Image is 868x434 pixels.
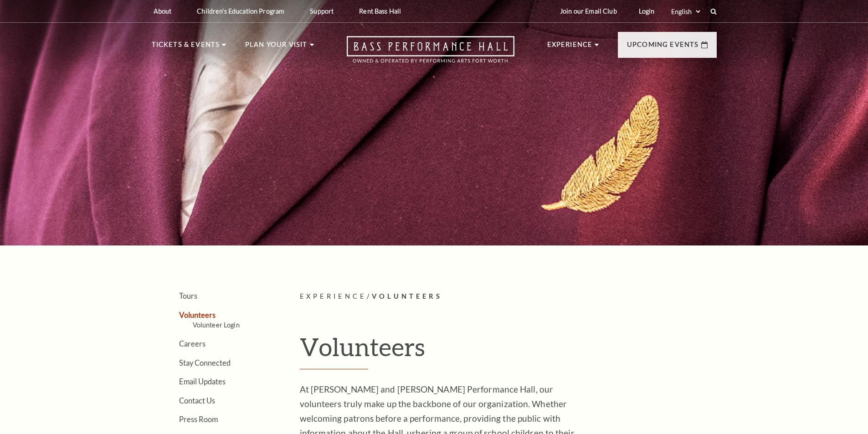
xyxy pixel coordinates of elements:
p: Tickets & Events [152,39,220,56]
p: Children's Education Program [197,7,284,15]
a: Stay Connected [179,358,231,367]
a: Email Updates [179,377,226,386]
p: Plan Your Visit [245,39,308,56]
p: Rent Bass Hall [359,7,401,15]
span: Volunteers [372,292,442,300]
a: Contact Us [179,396,215,405]
p: Upcoming Events [627,39,699,56]
p: Support [310,7,334,15]
a: Tours [179,291,197,300]
a: Volunteer Login [193,321,240,329]
p: Experience [547,39,593,56]
span: Experience [300,292,367,300]
h1: Volunteers [300,332,717,369]
select: Select: [669,7,702,16]
p: / [300,291,717,302]
a: Press Room [179,415,218,424]
p: About [154,7,172,15]
a: Careers [179,339,205,348]
a: Volunteers [179,311,216,319]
